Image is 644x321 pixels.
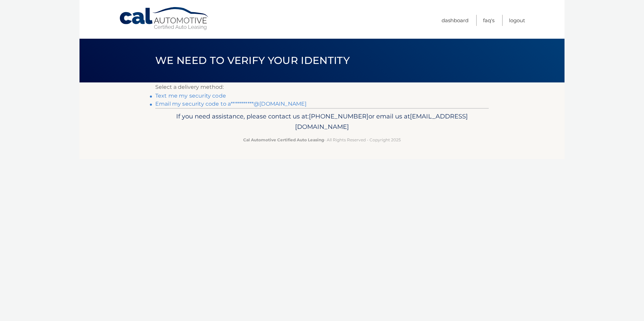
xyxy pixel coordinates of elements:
[243,137,324,142] strong: Cal Automotive Certified Auto Leasing
[155,82,489,92] p: Select a delivery method:
[309,112,368,120] span: [PHONE_NUMBER]
[509,15,525,26] a: Logout
[160,136,484,143] p: - All Rights Reserved - Copyright 2025
[483,15,494,26] a: FAQ's
[155,54,350,67] span: We need to verify your identity
[160,111,484,133] p: If you need assistance, please contact us at: or email us at
[155,93,226,99] a: Text me my security code
[442,15,469,26] a: Dashboard
[119,7,210,31] a: Cal Automotive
